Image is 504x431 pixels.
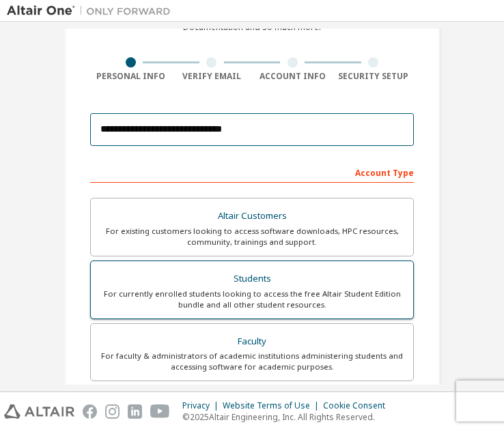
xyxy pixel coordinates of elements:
img: youtube.svg [150,404,170,419]
div: Website Terms of Use [223,400,323,411]
div: Account Type [90,161,414,183]
div: Security Setup [333,71,415,82]
div: Account Info [252,71,333,82]
div: For currently enrolled students looking to access the free Altair Student Edition bundle and all ... [99,288,405,310]
div: Personal Info [90,71,171,82]
div: Cookie Consent [323,400,393,411]
img: altair_logo.svg [4,404,74,419]
div: For faculty & administrators of academic institutions administering students and accessing softwa... [99,351,405,372]
div: For existing customers looking to access software downloads, HPC resources, community, trainings ... [99,226,405,248]
p: © 2025 Altair Engineering, Inc. All Rights Reserved. [182,411,393,423]
div: Verify Email [171,71,253,82]
div: Privacy [182,400,223,411]
div: Students [99,269,405,288]
img: linkedin.svg [128,404,142,419]
div: Faculty [99,332,405,351]
img: facebook.svg [83,404,97,419]
div: Altair Customers [99,207,405,226]
img: instagram.svg [105,404,120,419]
img: Altair One [7,4,178,18]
